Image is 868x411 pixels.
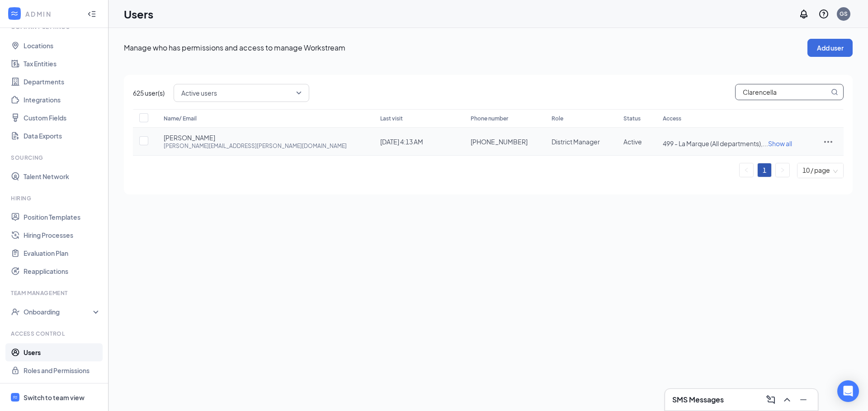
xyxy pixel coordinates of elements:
[24,226,101,244] a: Hiring Processes
[802,163,838,178] span: 10 / page
[11,289,99,297] div: Team Management
[24,208,101,226] a: Position Templates
[10,9,19,18] svg: WorkstreamLogo
[623,138,642,146] span: Active
[654,109,812,128] th: Access
[24,262,101,280] a: Reapplications
[24,55,101,73] a: Tax Entities
[831,88,838,96] svg: MagnifyingGlass
[736,84,829,100] input: Search users
[796,393,811,407] button: Minimize
[133,88,165,98] span: 625 user(s)
[24,91,101,109] a: Integrations
[12,394,18,400] svg: WorkstreamLogo
[11,194,99,202] div: Hiring
[24,167,101,185] a: Talent Network
[614,109,654,128] th: Status
[380,138,423,146] span: [DATE] 4:13 AM
[24,73,101,91] a: Departments
[462,109,542,128] th: Phone number
[798,394,809,405] svg: Minimize
[164,133,215,142] span: [PERSON_NAME]
[181,86,217,100] span: Active users
[797,163,843,178] div: Page Size
[672,395,724,405] h3: SMS Messages
[780,393,794,407] button: ChevronUp
[552,113,605,124] div: Role
[765,394,776,405] svg: ComposeMessage
[780,167,785,173] span: right
[380,113,453,124] div: Last visit
[164,142,347,150] div: [PERSON_NAME][EMAIL_ADDRESS][PERSON_NAME][DOMAIN_NAME]
[823,136,834,147] svg: ActionsIcon
[124,43,807,53] p: Manage who has permissions and access to manage Workstream
[758,163,771,177] a: 1
[124,6,153,22] h1: Users
[807,39,853,57] button: Add user
[471,137,528,146] span: [PHONE_NUMBER]
[87,9,96,18] svg: Collapse
[24,37,101,55] a: Locations
[840,10,848,18] div: GS
[776,163,789,177] button: right
[782,394,793,405] svg: ChevronUp
[763,139,792,148] span: ...
[24,109,101,127] a: Custom Fields
[24,127,101,145] a: Data Exports
[24,361,101,379] a: Roles and Permissions
[768,139,792,148] span: Show all
[164,113,362,124] div: Name/ Email
[11,307,20,316] svg: UserCheck
[11,154,99,162] div: Sourcing
[757,163,772,177] li: 1
[25,9,79,18] div: ADMIN
[744,167,749,173] span: left
[775,163,790,177] li: Next Page
[24,307,93,316] div: Onboarding
[24,393,85,402] div: Switch to team view
[552,138,600,146] span: District Manager
[739,163,754,177] li: Previous Page
[764,393,778,407] button: ComposeMessage
[24,343,101,361] a: Users
[818,9,829,19] svg: QuestionInfo
[798,9,809,19] svg: Notifications
[11,330,99,337] div: Access control
[740,163,753,177] button: left
[663,139,763,148] span: 499 - La Marque (All departments),
[24,244,101,262] a: Evaluation Plan
[837,380,859,402] div: Open Intercom Messenger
